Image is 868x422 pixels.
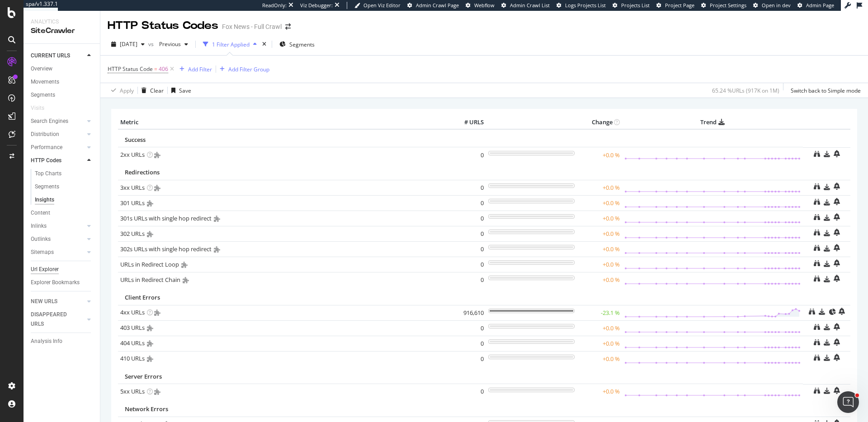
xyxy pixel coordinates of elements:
[31,90,94,100] a: Segments
[834,354,840,361] div: bell-plus
[154,309,160,316] i: Admin
[108,37,148,52] button: [DATE]
[35,169,61,178] div: Top Charts
[450,305,486,320] td: 916,610
[31,18,93,26] div: Analytics
[834,183,840,190] div: bell-plus
[31,156,85,165] a: HTTP Codes
[125,168,160,176] span: Redirections
[577,241,622,257] td: +0.0 %
[577,211,622,226] td: +0.0 %
[577,226,622,241] td: +0.0 %
[762,2,791,9] span: Open in dev
[450,320,486,336] td: 0
[120,230,145,238] a: 302 URLs
[150,87,164,94] div: Clear
[450,351,486,366] td: 0
[450,257,486,272] td: 0
[622,116,803,129] th: Trend
[31,103,53,113] a: Visits
[839,308,845,315] div: bell-plus
[450,336,486,351] td: 0
[120,260,179,268] a: URLs in Redirect Loop
[31,143,85,152] a: Performance
[31,117,85,126] a: Search Engines
[120,199,145,207] a: 301 URLs
[577,147,622,163] td: +0.0 %
[212,41,250,48] div: 1 Filter Applied
[35,182,94,192] a: Segments
[120,354,145,362] a: 410 URLs
[31,265,94,274] a: Url Explorer
[834,229,840,236] div: bell-plus
[214,246,220,253] i: Admin
[147,340,153,347] i: Admin
[147,231,153,237] i: Admin
[289,41,315,48] span: Segments
[450,272,486,287] td: 0
[31,143,62,152] div: Performance
[31,208,50,218] div: Content
[156,37,192,52] button: Previous
[31,221,85,231] a: Inlinks
[125,293,160,301] span: Client Errors
[834,275,840,282] div: bell-plus
[31,297,85,306] a: NEW URLS
[120,183,145,192] a: 3xx URLs
[108,18,218,33] div: HTTP Status Codes
[31,51,70,61] div: CURRENT URLS
[613,2,650,9] a: Projects List
[450,211,486,226] td: 0
[168,83,191,98] button: Save
[31,248,85,257] a: Sitemaps
[148,40,156,48] span: vs
[31,337,62,346] div: Analysis Info
[565,2,606,9] span: Logs Projects List
[837,391,859,413] iframe: Intercom live chat
[154,185,160,191] i: Admin
[31,77,59,87] div: Movements
[108,83,134,98] button: Apply
[120,214,212,222] a: 301s URLs with single hop redirect
[791,87,861,94] div: Switch back to Simple mode
[181,262,188,268] i: Admin
[834,338,840,346] div: bell-plus
[31,208,94,218] a: Content
[577,272,622,287] td: +0.0 %
[31,234,51,244] div: Outlinks
[450,195,486,211] td: 0
[834,198,840,205] div: bell-plus
[31,310,76,329] div: DISAPPEARED URLS
[300,2,333,9] div: Viz Debugger:
[577,257,622,272] td: +0.0 %
[710,2,746,9] span: Project Settings
[31,278,94,287] a: Explorer Bookmarks
[466,2,495,9] a: Webflow
[120,324,145,332] a: 403 URLs
[35,195,54,205] div: Insights
[31,90,55,100] div: Segments
[577,384,622,399] td: +0.0 %
[577,116,622,129] th: Change
[31,64,52,74] div: Overview
[31,234,85,244] a: Outlinks
[31,64,94,74] a: Overview
[712,87,779,94] div: 65.24 % URLs ( 917K on 1M )
[31,310,85,329] a: DISAPPEARED URLS
[31,278,80,287] div: Explorer Bookmarks
[416,2,459,9] span: Admin Crawl Page
[787,83,861,98] button: Switch back to Simple mode
[510,2,550,9] span: Admin Crawl List
[222,22,282,31] div: Fox News - Full Crawl
[834,323,840,330] div: bell-plus
[147,325,153,331] i: Admin
[363,2,401,9] span: Open Viz Editor
[285,23,291,30] div: arrow-right-arrow-left
[31,103,44,113] div: Visits
[834,259,840,267] div: bell-plus
[108,65,153,73] span: HTTP Status Code
[450,116,486,129] th: # URLS
[159,63,168,75] span: 406
[450,226,486,241] td: 0
[806,2,834,9] span: Admin Page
